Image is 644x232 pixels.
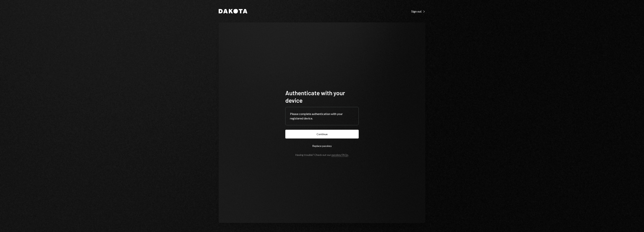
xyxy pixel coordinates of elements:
div: Having trouble? Check out our . [295,153,349,156]
a: passkey FAQs [332,153,348,157]
div: Please complete authentication with your registered device. [290,112,354,121]
div: Sign out [411,10,425,13]
h1: Authenticate with your device [285,89,359,104]
button: Replace passkey [285,141,359,150]
button: Continue [285,130,359,138]
a: Sign out [411,9,425,13]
